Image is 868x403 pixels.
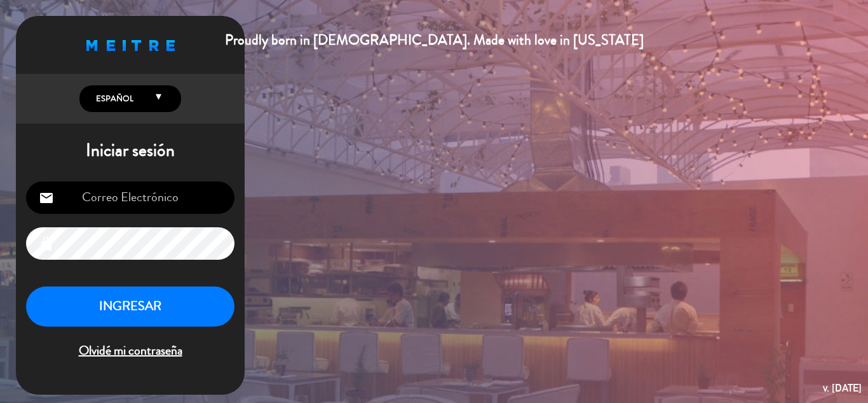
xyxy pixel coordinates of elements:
div: v. [DATE] [823,379,862,397]
button: INGRESAR [26,286,234,327]
span: Olvidé mi contraseña [26,341,234,362]
i: lock [39,236,54,251]
input: Correo Electrónico [26,181,234,214]
h1: Iniciar sesión [16,140,245,162]
span: Español [93,92,133,105]
i: email [39,190,54,206]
